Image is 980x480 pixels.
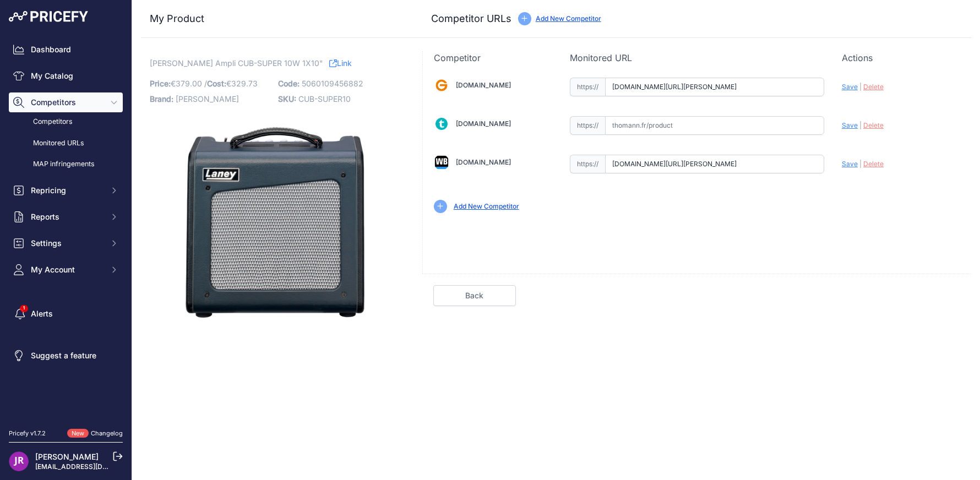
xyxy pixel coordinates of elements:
nav: Sidebar [9,40,123,416]
a: Competitors [9,112,123,132]
a: Back [433,285,516,306]
span: SKU: [278,94,296,103]
span: Competitors [31,97,103,108]
span: 5060109456882 [302,79,363,88]
a: [PERSON_NAME] [35,452,99,461]
a: Changelog [91,429,123,437]
span: New [67,429,89,438]
span: CUB-SUPER10 [298,94,351,103]
a: Add New Competitor [536,14,601,23]
a: MAP infringements [9,155,123,174]
span: https:// [570,78,605,96]
a: Add New Competitor [454,202,519,210]
span: 329.73 [231,79,258,88]
span: Settings [31,238,103,249]
span: Cost: [207,79,226,88]
span: Repricing [31,185,103,196]
p: Competitor [434,51,552,64]
input: woodbrass.com/product [605,155,824,173]
button: My Account [9,260,123,280]
span: | [859,83,862,91]
p: € [150,76,271,91]
span: [PERSON_NAME] [176,94,239,103]
a: Alerts [9,304,123,324]
span: https:// [570,116,605,135]
span: [PERSON_NAME] Ampli CUB-SUPER 10W 1X10" [150,56,323,70]
p: Actions [842,51,960,64]
span: Save [842,83,858,91]
a: [DOMAIN_NAME] [456,119,511,128]
a: Link [329,56,352,70]
span: My Account [31,264,103,275]
span: / € [204,79,258,88]
span: 379.00 [176,79,202,88]
button: Competitors [9,92,123,112]
span: Save [842,121,858,129]
a: My Catalog [9,66,123,86]
img: Pricefy Logo [9,11,88,22]
div: Pricefy v1.7.2 [9,429,46,438]
input: gear4music.fr/product [605,78,824,96]
input: thomann.fr/product [605,116,824,135]
a: [DOMAIN_NAME] [456,81,511,89]
a: [DOMAIN_NAME] [456,158,511,166]
span: Reports [31,211,103,222]
span: Brand: [150,94,173,103]
a: Suggest a feature [9,346,123,366]
h3: My Product [150,11,400,26]
a: Monitored URLs [9,134,123,153]
span: Delete [863,160,884,168]
button: Repricing [9,181,123,200]
span: Save [842,160,858,168]
span: Delete [863,83,884,91]
span: https:// [570,155,605,173]
span: | [859,160,862,168]
span: Delete [863,121,884,129]
a: [EMAIL_ADDRESS][DOMAIN_NAME] [35,462,150,471]
span: Price: [150,79,171,88]
a: Dashboard [9,40,123,59]
p: Monitored URL [570,51,824,64]
span: Code: [278,79,300,88]
span: | [859,121,862,129]
h3: Competitor URLs [431,11,511,26]
button: Settings [9,233,123,253]
button: Reports [9,207,123,227]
